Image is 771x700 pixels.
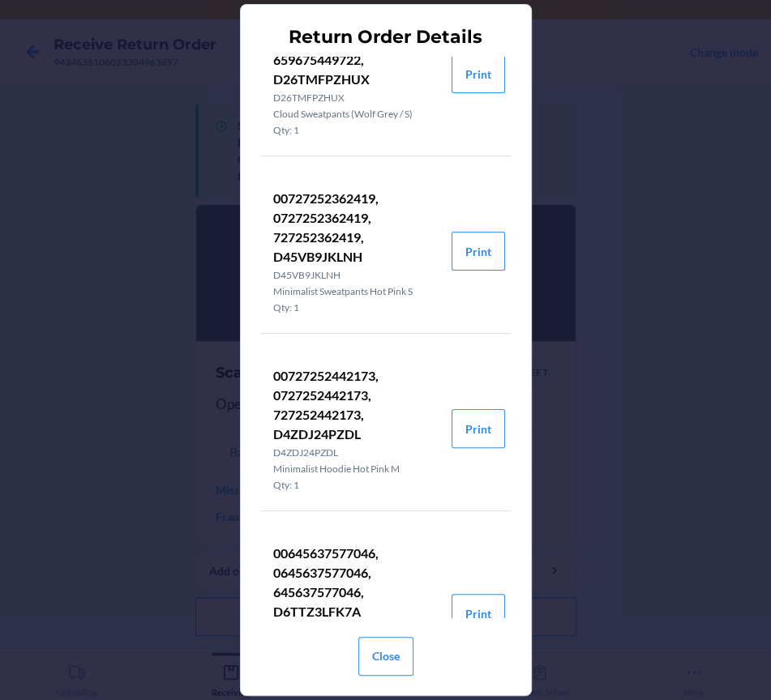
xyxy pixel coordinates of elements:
[452,232,505,271] button: Print
[273,268,439,283] p: D45VB9JKLNH
[273,107,439,122] p: Cloud Sweatpants (Wolf Grey / S)
[452,54,505,93] button: Print
[358,637,413,676] button: Close
[273,284,439,299] p: Minimalist Sweatpants Hot Pink S
[273,123,439,138] p: Qty: 1
[273,366,439,444] p: 00727252442173, 0727252442173, 727252442173, D4ZDJ24PZDL
[273,544,439,621] p: 00645637577046, 0645637577046, 645637577046, D6TTZ3LFK7A
[289,24,482,50] h2: Return Order Details
[273,462,439,476] p: Minimalist Hoodie Hot Pink M
[273,478,439,493] p: Qty: 1
[452,409,505,448] button: Print
[452,594,505,633] button: Print
[273,446,439,460] p: D4ZDJ24PZDL
[273,301,439,315] p: Qty: 1
[273,91,439,105] p: D26TMFPZHUX
[273,189,439,267] p: 00727252362419, 0727252362419, 727252362419, D45VB9JKLNH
